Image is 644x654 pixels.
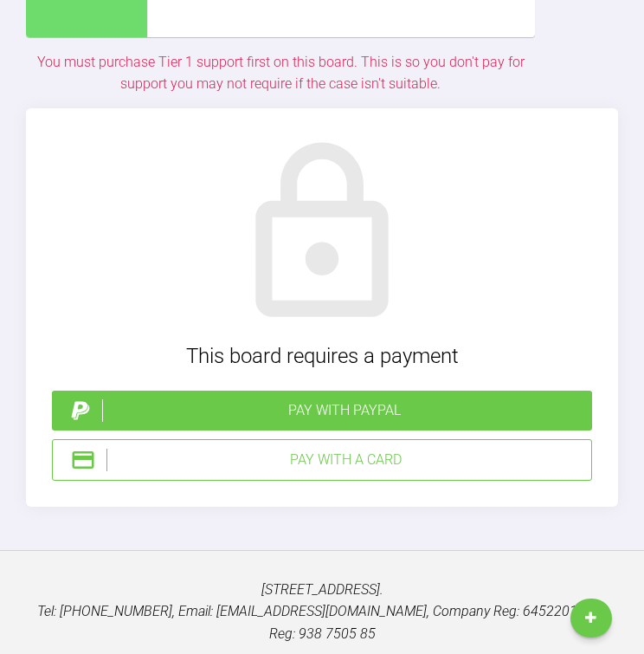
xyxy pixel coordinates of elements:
[52,340,592,372] div: This board requires a payment
[106,449,584,471] div: Pay with a Card
[68,398,93,424] img: paypal.a7a4ce45.svg
[570,599,612,638] a: New Case
[26,51,535,95] div: You must purchase Tier 1 support first on this board. This is so you don't pay for support you ma...
[70,447,96,473] img: stripeIcon.ae7d7783.svg
[102,399,585,422] div: Pay with PayPal
[28,579,616,645] p: [STREET_ADDRESS]. Tel: [PHONE_NUMBER], Email: [EMAIL_ADDRESS][DOMAIN_NAME], Company Reg: 6452201,...
[222,134,422,333] img: lock.6dc949b6.svg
